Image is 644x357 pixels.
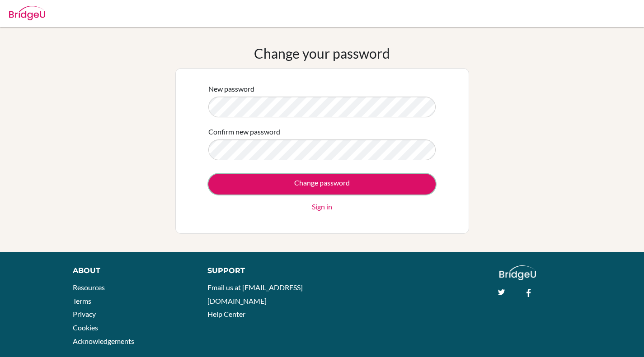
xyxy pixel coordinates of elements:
[73,323,98,332] a: Cookies
[73,297,91,305] a: Terms
[207,265,313,276] div: Support
[73,337,134,345] a: Acknowledgements
[208,174,436,195] input: Change password
[208,126,280,137] label: Confirm new password
[73,283,105,292] a: Resources
[73,265,187,276] div: About
[207,310,245,318] a: Help Center
[73,310,96,318] a: Privacy
[312,201,332,212] a: Sign in
[207,283,303,305] a: Email us at [EMAIL_ADDRESS][DOMAIN_NAME]
[499,265,536,280] img: logo_white@2x-f4f0deed5e89b7ecb1c2cc34c3e3d731f90f0f143d5ea2071677605dd97b5244.png
[208,83,254,94] label: New password
[254,45,390,61] h1: Change your password
[9,6,45,20] img: Bridge-U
